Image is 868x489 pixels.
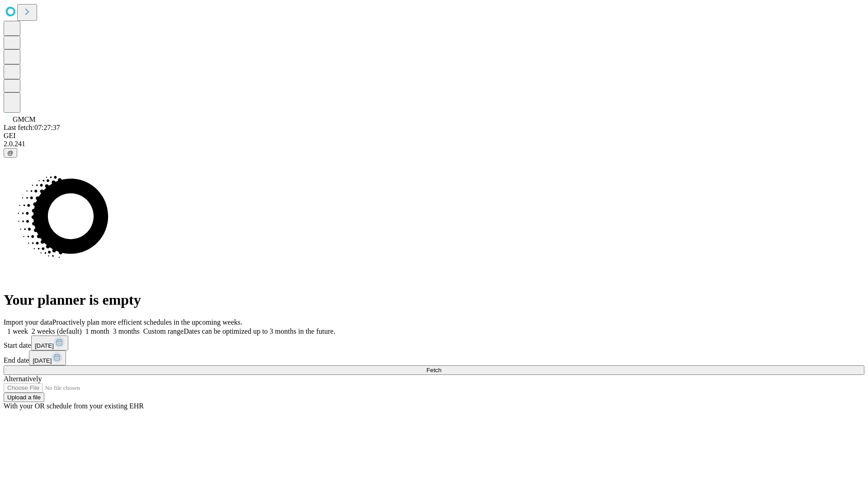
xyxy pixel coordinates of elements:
[31,336,68,350] button: [DATE]
[4,365,864,375] button: Fetch
[35,342,54,349] span: [DATE]
[29,350,66,365] button: [DATE]
[33,357,52,364] span: [DATE]
[426,367,441,374] span: Fetch
[143,327,184,335] span: Custom range
[4,375,42,383] span: Alternatively
[4,393,44,402] button: Upload a file
[4,124,60,131] span: Last fetch: 07:27:37
[7,327,28,335] span: 1 week
[113,327,140,335] span: 3 months
[184,327,335,335] span: Dates can be optimized up to 3 months in the future.
[85,327,109,335] span: 1 month
[4,318,52,326] span: Import your data
[13,115,36,123] span: GMCM
[7,149,14,156] span: @
[4,132,864,140] div: GEI
[4,402,144,410] span: With your OR schedule from your existing EHR
[4,292,864,308] h1: Your planner is empty
[4,350,864,365] div: End date
[4,148,17,158] button: @
[4,336,864,350] div: Start date
[4,140,864,148] div: 2.0.241
[52,318,242,326] span: Proactively plan more efficient schedules in the upcoming weeks.
[32,327,82,335] span: 2 weeks (default)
